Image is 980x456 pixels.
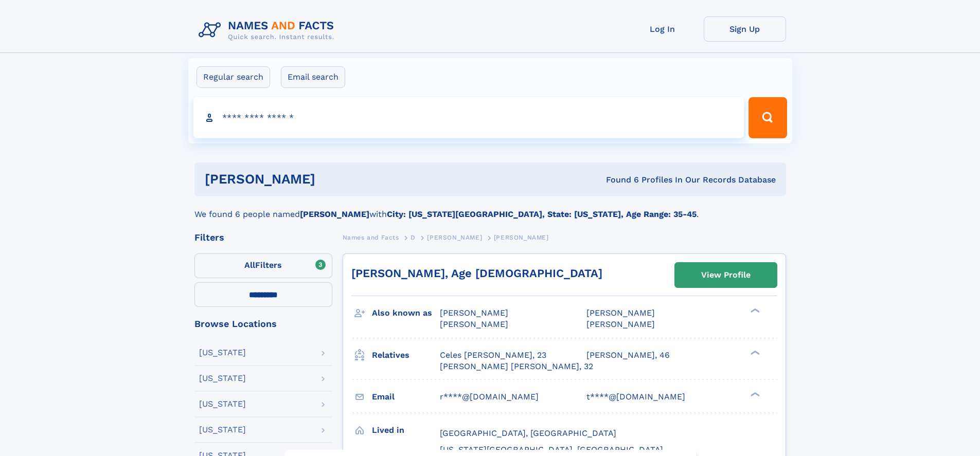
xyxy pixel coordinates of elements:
h3: Email [372,388,440,406]
a: D [411,231,416,244]
div: ❯ [748,391,760,397]
div: [US_STATE] [199,400,246,408]
span: [US_STATE][GEOGRAPHIC_DATA], [GEOGRAPHIC_DATA] [440,445,663,454]
span: All [244,260,255,270]
span: [PERSON_NAME] [427,234,482,241]
div: We found 6 people named with . [194,196,786,221]
div: [US_STATE] [199,349,246,357]
div: Found 6 Profiles In Our Records Database [460,174,776,186]
div: Filters [194,233,332,242]
a: Names and Facts [343,231,399,244]
span: [PERSON_NAME] [494,234,549,241]
div: View Profile [701,263,751,287]
div: ❯ [748,307,760,314]
img: Logo Names and Facts [194,16,343,44]
a: [PERSON_NAME] [427,231,482,244]
a: [PERSON_NAME], 46 [586,350,670,361]
h1: [PERSON_NAME] [205,173,461,186]
a: [PERSON_NAME] [PERSON_NAME], 32 [440,361,593,372]
a: Log In [621,16,704,42]
a: [PERSON_NAME], Age [DEMOGRAPHIC_DATA] [351,267,602,280]
input: search input [193,97,744,138]
div: [US_STATE] [199,374,246,382]
a: Sign Up [704,16,786,42]
a: Celes [PERSON_NAME], 23 [440,350,546,361]
div: Browse Locations [194,319,332,329]
label: Regular search [197,66,270,88]
div: [US_STATE] [199,426,246,434]
h3: Also known as [372,304,440,322]
b: [PERSON_NAME] [300,209,369,219]
span: [GEOGRAPHIC_DATA], [GEOGRAPHIC_DATA] [440,428,616,438]
span: [PERSON_NAME] [440,308,508,318]
label: Filters [194,253,332,278]
label: Email search [281,66,345,88]
h3: Lived in [372,422,440,439]
h3: Relatives [372,346,440,364]
b: City: [US_STATE][GEOGRAPHIC_DATA], State: [US_STATE], Age Range: 35-45 [387,209,697,219]
span: D [411,234,416,241]
div: ❯ [748,349,760,356]
button: Search Button [749,97,787,138]
a: View Profile [675,263,777,287]
span: [PERSON_NAME] [586,308,655,318]
span: [PERSON_NAME] [586,319,655,329]
span: [PERSON_NAME] [440,319,508,329]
